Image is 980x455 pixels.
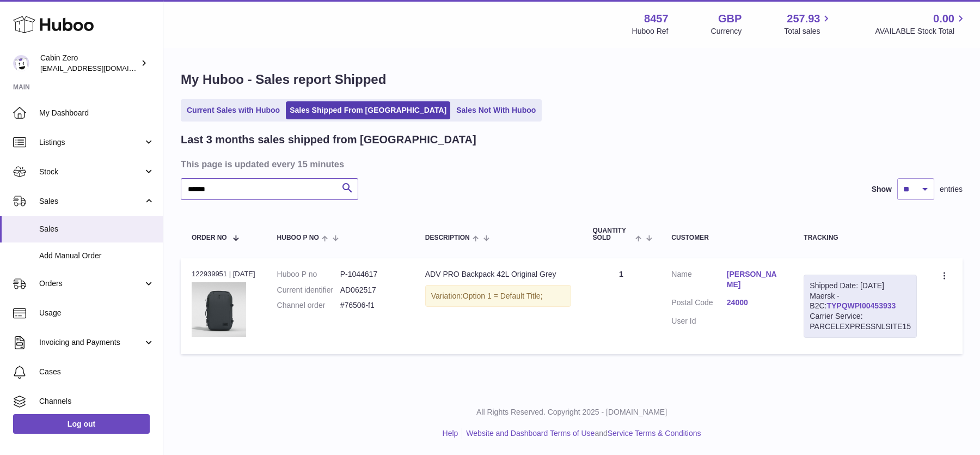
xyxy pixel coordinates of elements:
span: Listings [39,137,143,148]
span: Usage [39,308,155,318]
span: Sales [39,196,143,207]
dt: Postal Code [671,298,726,311]
div: ADV PRO Backpack 42L Original Grey [425,269,571,280]
span: [EMAIL_ADDRESS][DOMAIN_NAME] [40,64,160,72]
a: Sales Shipped From [GEOGRAPHIC_DATA] [286,101,450,119]
div: Cabin Zero [40,53,138,74]
td: 1 [582,258,661,354]
div: 122939951 | [DATE] [192,269,255,279]
span: Description [425,234,470,241]
span: Total sales [784,26,832,37]
li: and [462,428,701,439]
strong: 8457 [644,11,669,26]
a: 0.00 AVAILABLE Stock Total [875,11,967,37]
span: Quantity Sold [593,227,633,241]
span: Add Manual Order [39,251,155,261]
div: Currency [711,26,742,37]
span: Invoicing and Payments [39,337,143,348]
a: 257.93 Total sales [784,11,832,37]
h2: Last 3 months sales shipped from [GEOGRAPHIC_DATA] [181,132,476,147]
img: 84571750155091.jpg [192,282,246,337]
span: entries [940,184,963,195]
dt: Name [671,269,726,293]
dt: Channel order [277,300,340,311]
div: Shipped Date: [DATE] [810,281,911,291]
span: Orders [39,278,143,289]
a: Log out [13,414,150,434]
span: Stock [39,167,143,177]
img: huboo@cabinzero.com [13,55,29,71]
span: Huboo P no [277,234,319,241]
dd: P-1044617 [340,269,403,280]
a: Current Sales with Huboo [183,101,284,119]
span: Order No [192,234,227,241]
span: AVAILABLE Stock Total [875,26,967,37]
div: Huboo Ref [632,26,669,37]
label: Show [872,184,892,195]
span: My Dashboard [39,108,155,118]
a: Service Terms & Conditions [608,429,701,438]
div: Customer [671,234,782,241]
span: Channels [39,396,155,407]
span: 0.00 [933,11,954,26]
a: TYPQWPI00453933 [826,301,896,310]
div: Tracking [804,234,917,241]
span: 257.93 [787,11,820,26]
a: Sales Not With Huboo [452,101,540,119]
dd: AD062517 [340,285,403,295]
dt: Huboo P no [277,269,340,280]
div: Maersk - B2C: [804,275,917,338]
div: Carrier Service: PARCELEXPRESSNLSITE15 [810,311,911,332]
dt: Current identifier [277,285,340,295]
strong: GBP [718,11,742,26]
a: 24000 [727,298,782,308]
dt: User Id [671,316,726,326]
a: Help [443,429,458,438]
span: Cases [39,367,155,377]
p: All Rights Reserved. Copyright 2025 - [DOMAIN_NAME] [172,407,971,417]
span: Option 1 = Default Title; [463,292,543,300]
h3: This page is updated every 15 minutes [181,158,960,170]
a: Website and Dashboard Terms of Use [466,429,595,438]
div: Variation: [425,285,571,307]
dd: #76506-f1 [340,300,403,311]
h1: My Huboo - Sales report Shipped [181,71,963,88]
a: [PERSON_NAME] [727,269,782,290]
span: Sales [39,224,155,234]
